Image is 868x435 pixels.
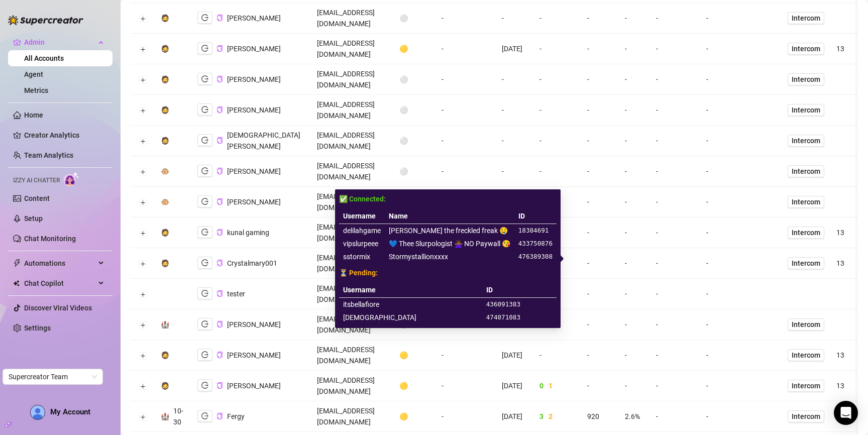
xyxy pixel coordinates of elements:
div: Open Intercom Messenger [834,401,858,425]
td: [EMAIL_ADDRESS][DOMAIN_NAME] [311,3,394,34]
td: - [581,371,619,401]
td: [EMAIL_ADDRESS][DOMAIN_NAME] [311,126,394,156]
td: - [496,156,533,187]
td: - [581,3,619,34]
a: Intercom [788,104,824,116]
td: [DEMOGRAPHIC_DATA] [339,311,482,324]
td: 13 [830,248,858,279]
img: logo-BBDzfeDw.svg [8,15,83,25]
a: Metrics [24,86,48,94]
td: - [700,3,752,34]
td: - [581,217,619,248]
span: My Account [50,407,90,416]
img: AI Chatter [64,172,79,186]
span: [PERSON_NAME] [227,320,281,329]
button: logout [197,12,212,24]
td: [EMAIL_ADDRESS][DOMAIN_NAME] [311,34,394,64]
td: - [619,279,650,309]
td: - [650,309,700,340]
td: 💙 Thee Slurpologist 🙅🏾‍♀️ NO Paywall 😘 [385,237,514,250]
button: Copy Account UID [216,412,223,420]
span: copy [216,198,223,205]
td: [EMAIL_ADDRESS][DOMAIN_NAME] [311,248,394,279]
span: copy [216,137,223,144]
a: Agent [24,70,43,78]
td: - [650,126,700,156]
td: - [581,309,619,340]
span: [PERSON_NAME] [227,167,281,175]
a: Intercom [788,227,824,239]
span: logout [201,259,208,266]
span: Intercom [792,196,820,207]
td: - [650,279,700,309]
button: Expand row [139,260,147,268]
button: Copy Account UID [216,14,223,22]
td: - [436,401,496,432]
span: Crystalmary001 [227,259,277,267]
span: 1 [549,382,553,390]
span: Intercom [792,74,820,85]
td: - [650,248,700,279]
span: logout [201,412,208,419]
td: - [533,187,581,217]
button: Copy Account UID [216,351,223,359]
span: logout [201,106,208,113]
a: Discover Viral Videos [24,304,92,312]
td: - [700,64,752,95]
td: - [581,279,619,309]
td: - [436,3,496,34]
button: Copy Account UID [216,382,223,389]
span: [PERSON_NAME] [227,351,281,359]
span: logout [201,320,208,328]
td: [EMAIL_ADDRESS][DOMAIN_NAME] [311,371,394,401]
td: [DATE] [496,340,533,371]
td: - [619,371,650,401]
button: logout [197,410,212,422]
th: ID [482,282,557,298]
span: logout [201,229,208,236]
span: Intercom [792,166,820,177]
a: Intercom [788,318,824,331]
th: Username [339,282,482,298]
div: ✅ Connected: [339,193,557,204]
td: 13 [830,340,858,371]
td: - [619,340,650,371]
span: ⚪ [399,106,408,114]
td: - [619,64,650,95]
span: ⚪ [399,75,408,83]
td: - [436,34,496,64]
span: Intercom [792,13,820,24]
button: logout [197,379,212,391]
span: copy [216,229,223,236]
button: Copy Account UID [216,320,223,328]
td: - [436,126,496,156]
td: 13 [830,371,858,401]
div: 🏰 [161,411,169,422]
td: - [581,187,619,217]
button: Expand row [139,15,147,23]
div: 🐵 [161,166,169,177]
span: Intercom [792,380,820,391]
span: thunderbolt [13,259,21,267]
td: [EMAIL_ADDRESS][DOMAIN_NAME] [311,217,394,248]
span: copy [216,290,223,297]
td: - [436,156,496,187]
button: Expand row [139,198,147,206]
span: logout [201,382,208,389]
a: Chat Monitoring [24,235,76,243]
td: - [650,156,700,187]
img: Chat Copilot [13,280,20,287]
span: Intercom [792,350,820,361]
span: 🟡 [399,351,408,359]
td: 13 [830,401,858,432]
td: itsbellafiore [339,298,482,311]
div: 🧔 [161,74,169,85]
span: copy [216,45,223,52]
td: [EMAIL_ADDRESS][DOMAIN_NAME] [311,401,394,432]
td: - [581,340,619,371]
button: Expand row [139,168,147,176]
td: - [436,95,496,126]
td: - [436,187,496,217]
span: Automations [24,255,95,271]
td: [EMAIL_ADDRESS][DOMAIN_NAME] [311,156,394,187]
